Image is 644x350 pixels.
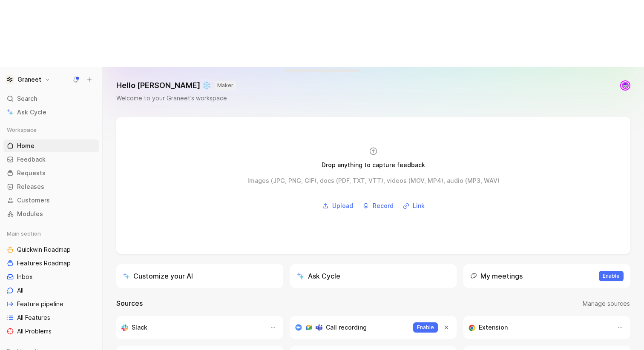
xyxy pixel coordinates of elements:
a: Customers [3,194,99,207]
span: Enable [603,272,620,280]
span: Search [17,94,37,104]
button: Upload [319,199,356,212]
div: Main sectionQuickwin RoadmapFeatures RoadmapInboxAllFeature pipelineAll FeaturesAll Problems [3,227,99,338]
span: Requests [17,169,46,177]
button: Link [400,199,428,212]
span: Link [413,201,425,211]
div: Customize your AI [123,271,193,281]
button: Manage sources [582,298,630,309]
div: Main section [3,227,99,240]
div: Record & transcribe meetings from Zoom, Meet & Teams. [295,322,407,333]
span: Manage sources [583,299,630,309]
a: All [3,284,99,297]
h2: Sources [116,298,143,309]
span: Ask Cycle [17,107,46,117]
button: Enable [599,271,624,281]
span: Upload [332,201,353,211]
span: Customers [17,196,50,205]
span: Enable [417,323,434,332]
div: Welcome to your Graneet’s workspace [116,93,236,103]
a: Requests [3,167,99,179]
span: All [17,286,23,295]
div: Images (JPG, PNG, GIF), docs (PDF, TXT, VTT), videos (MOV, MP4), audio (MP3, WAV) [247,176,500,186]
span: Home [17,142,34,150]
span: All Features [17,313,50,322]
a: All Features [3,311,99,324]
span: Quickwin Roadmap [17,245,71,254]
span: Feedback [17,155,46,164]
a: Feedback [3,153,99,166]
a: Features Roadmap [3,257,99,270]
div: Capture feedback from anywhere on the web [469,322,608,333]
h3: Slack [132,322,147,333]
div: Workspace [3,123,99,136]
button: Enable [413,322,438,333]
a: Feature pipeline [3,298,99,310]
a: Ask Cycle [3,106,99,119]
div: Sync your customers, send feedback and get updates in Slack [121,322,261,333]
div: My meetings [470,271,523,281]
div: Ask Cycle [297,271,340,281]
a: Home [3,139,99,152]
h3: Call recording [326,322,367,333]
button: GraneetGraneet [3,74,52,85]
button: Record [359,199,397,212]
span: Features Roadmap [17,259,71,267]
h1: Hello [PERSON_NAME] ❄️ [116,80,236,91]
span: Main section [7,229,41,238]
span: Inbox [17,273,33,281]
div: Drop anything to capture feedback [322,160,425,170]
span: Releases [17,182,44,191]
div: Search [3,92,99,105]
h1: Graneet [17,76,41,83]
img: Graneet [6,75,14,84]
span: All Problems [17,327,52,336]
span: Record [373,201,394,211]
img: avatar [621,81,630,90]
a: Modules [3,208,99,220]
h3: Extension [479,322,508,333]
button: Ask Cycle [290,264,457,288]
a: All Problems [3,325,99,338]
a: Releases [3,180,99,193]
a: Quickwin Roadmap [3,243,99,256]
span: Workspace [7,125,37,134]
a: Customize your AI [116,264,283,288]
span: Feature pipeline [17,300,63,308]
span: Modules [17,210,43,218]
a: Inbox [3,270,99,283]
button: MAKER [215,81,236,90]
